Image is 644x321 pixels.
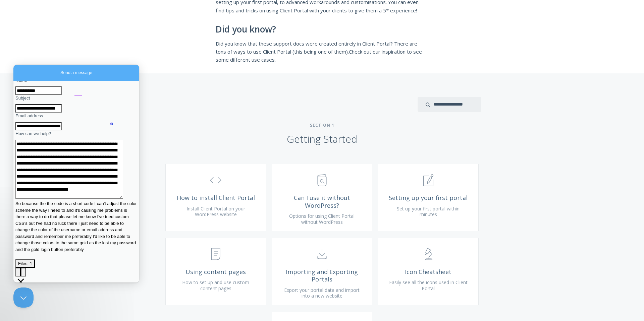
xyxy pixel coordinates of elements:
[165,164,266,231] a: How to install Client Portal Install Client Portal on your WordPress website
[186,205,245,218] span: Install Client Portal on your WordPress website
[397,205,460,218] span: Set up your first portal within minutes
[182,279,249,292] span: How to set up and use custom content pages
[2,49,30,54] span: Email address
[284,287,360,299] span: Export your portal data and import into a new website
[176,268,256,276] span: Using content pages
[2,75,110,134] textarea: To enrich screen reader interactions, please activate Accessibility in Grammarly extension settings
[289,213,355,225] span: Options for using Client Portal without WordPress
[378,238,479,305] a: Icon Cheatsheet Easily see all the icons used in Client Portal
[378,164,479,231] a: Setting up your first portal Set up your first portal within minutes
[2,66,38,71] span: How can we help?
[176,194,256,202] span: How to install Client Portal
[389,279,468,292] span: Easily see all the icons used in Client Portal
[2,31,16,36] span: Subject
[272,238,373,305] a: Importing and Exporting Portals Export your portal data and import into a new website
[216,24,428,35] h2: Did you know?
[388,194,468,202] span: Setting up your first portal
[418,97,481,112] input: search input
[165,238,266,305] a: Using content pages How to set up and use custom content pages
[7,203,13,212] button: Emoji Picker
[216,40,428,64] p: Did you know that these support docs were created entirely in Client Portal? There are tons of wa...
[2,136,124,188] div: So because the the code is a short code I can't adjust the color scheme the way I need to and it'...
[388,268,468,276] span: Icon Cheatsheet
[13,287,34,308] iframe: Help Scout Beacon - Close
[2,12,124,233] form: Contact form
[2,195,21,203] button: Files: 1
[282,268,362,283] span: Importing and Exporting Portals
[5,196,19,202] div: Files: 1
[272,164,373,231] a: Can I use it without WordPress? Options for using Client Portal without WordPress
[13,65,139,282] iframe: To enrich screen reader interactions, please activate Accessibility in Grammarly extension settings
[282,194,362,209] span: Can I use it without WordPress?
[2,203,7,212] button: Attach a file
